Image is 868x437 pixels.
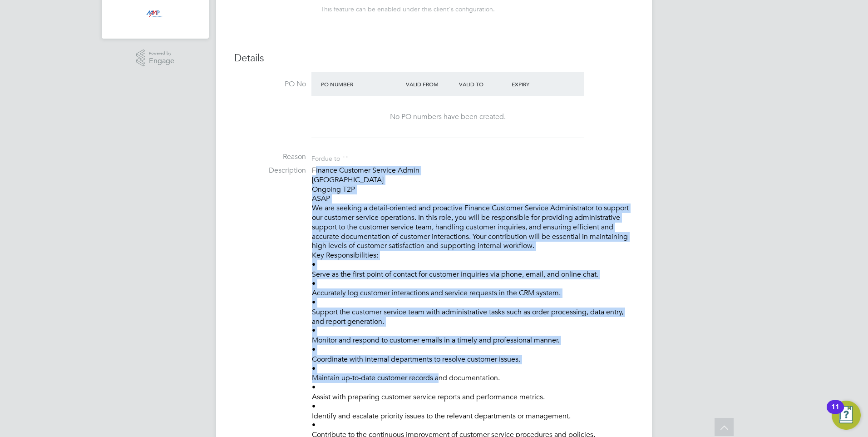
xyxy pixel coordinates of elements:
[321,3,495,13] div: This feature can be enabled under this client's configuration.
[509,76,562,92] div: Expiry
[113,8,198,22] a: Go to home page
[149,57,174,65] span: Engage
[234,52,634,65] h3: Details
[234,166,306,175] label: Description
[831,407,839,419] div: 11
[149,50,174,57] span: Powered by
[404,76,457,92] div: Valid From
[457,76,510,92] div: Valid To
[143,8,168,22] img: mmpconsultancy-logo-retina.png
[234,79,306,89] label: PO No
[832,401,861,430] button: Open Resource Center, 11 new notifications
[319,76,404,92] div: PO Number
[234,152,306,162] label: Reason
[321,112,575,122] div: No PO numbers have been created.
[136,50,175,67] a: Powered byEngage
[311,152,348,163] div: For due to ""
